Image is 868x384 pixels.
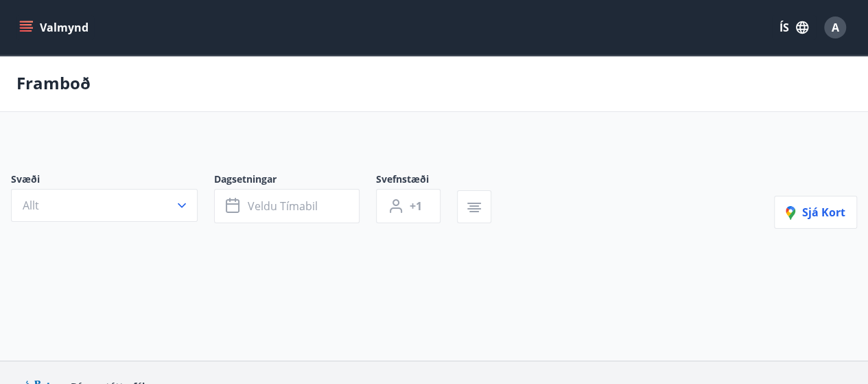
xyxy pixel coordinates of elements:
[786,205,845,220] span: Sjá kort
[774,196,857,229] button: Sjá kort
[410,199,422,214] span: +1
[16,15,94,40] button: menu
[376,172,457,189] span: Svefnstæði
[832,20,839,35] span: A
[376,189,441,223] button: +1
[214,189,360,223] button: Veldu tímabil
[819,11,852,44] button: A
[16,71,91,95] p: Framboð
[23,198,39,213] span: Allt
[11,189,198,222] button: Allt
[248,199,318,214] span: Veldu tímabil
[214,172,376,189] span: Dagsetningar
[11,172,214,189] span: Svæði
[772,15,816,40] button: ÍS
